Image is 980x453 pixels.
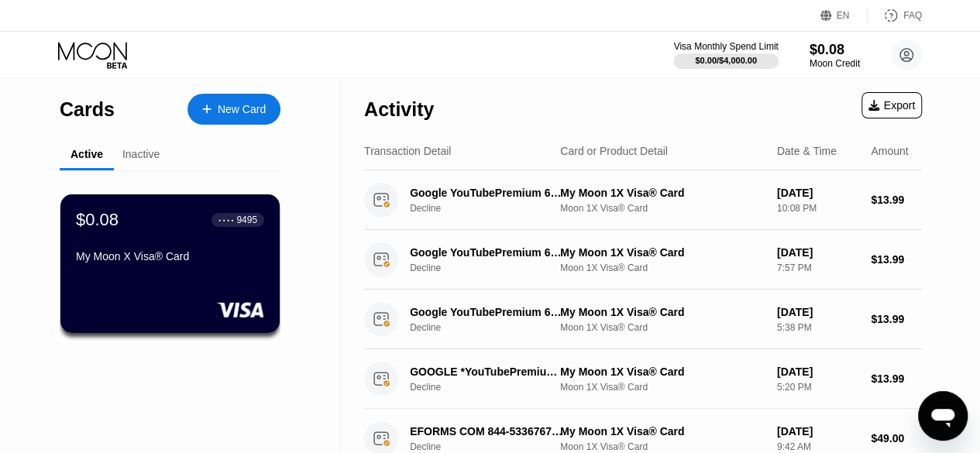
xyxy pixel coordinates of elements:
div: My Moon 1X Visa® Card [560,246,765,259]
div: Activity [364,98,434,121]
div: EN [837,10,850,21]
div: Visa Monthly Spend Limit [673,41,778,52]
div: GOOGLE *YouTubePremium [DOMAIN_NAME][URL][GEOGRAPHIC_DATA] [410,365,564,378]
div: Decline [410,382,575,393]
div: $0.08 [76,210,119,230]
div: 9:42 AM [777,441,858,452]
div: Transaction Detail [364,145,451,157]
div: [DATE] [777,246,858,259]
div: Moon 1X Visa® Card [560,441,765,452]
div: 9495 [236,214,257,225]
div: $13.99 [871,194,922,206]
div: Export [868,99,915,112]
div: 10:08 PM [777,203,858,214]
div: $0.00 / $4,000.00 [695,56,757,65]
div: GOOGLE *YouTubePremium [DOMAIN_NAME][URL][GEOGRAPHIC_DATA]DeclineMy Moon 1X Visa® CardMoon 1X Vis... [364,349,922,409]
div: FAQ [868,8,922,23]
div: Moon 1X Visa® Card [560,382,765,393]
div: My Moon 1X Visa® Card [560,306,765,318]
div: Amount [871,145,908,157]
iframe: Button to launch messaging window [918,391,968,441]
div: Active [70,148,103,160]
div: $0.08Moon Credit [810,42,860,69]
div: Inactive [122,148,160,160]
div: Moon 1X Visa® Card [560,322,765,333]
div: EFORMS COM 844-5336767 US [410,425,564,438]
div: FAQ [903,10,922,21]
div: $13.99 [871,372,922,385]
div: [DATE] [777,306,858,318]
div: Date & Time [777,145,837,157]
div: $13.99 [871,253,922,266]
div: Decline [410,263,575,273]
div: Decline [410,203,575,214]
div: New Card [187,94,280,125]
div: 5:38 PM [777,322,858,333]
div: New Card [218,103,266,116]
div: $0.08● ● ● ●9495My Moon X Visa® Card [60,194,280,333]
div: Decline [410,322,575,333]
div: EN [820,8,868,23]
div: Visa Monthly Spend Limit$0.00/$4,000.00 [673,41,778,69]
div: [DATE] [777,365,858,378]
div: $13.99 [871,313,922,325]
div: Google YouTubePremium 650-2530000 US [410,246,564,259]
div: My Moon 1X Visa® Card [560,365,765,378]
div: $0.08 [810,42,860,58]
div: $49.00 [871,432,922,444]
div: Card or Product Detail [560,145,668,157]
div: My Moon X Visa® Card [76,250,264,263]
div: Google YouTubePremium 650-2530000 US [410,187,564,199]
div: Moon Credit [810,58,860,69]
div: Google YouTubePremium 650-2530000 USDeclineMy Moon 1X Visa® CardMoon 1X Visa® Card[DATE]5:38 PM$1... [364,290,922,349]
div: ● ● ● ● [218,218,234,222]
div: Cards [60,98,115,121]
div: 5:20 PM [777,382,858,393]
div: Moon 1X Visa® Card [560,203,765,214]
div: [DATE] [777,187,858,199]
div: Decline [410,441,575,452]
div: Export [861,92,922,118]
div: Google YouTubePremium 650-2530000 USDeclineMy Moon 1X Visa® CardMoon 1X Visa® Card[DATE]10:08 PM$... [364,170,922,230]
div: Google YouTubePremium 650-2530000 US [410,306,564,318]
div: 7:57 PM [777,263,858,273]
div: My Moon 1X Visa® Card [560,187,765,199]
div: Google YouTubePremium 650-2530000 USDeclineMy Moon 1X Visa® CardMoon 1X Visa® Card[DATE]7:57 PM$1... [364,230,922,290]
div: My Moon 1X Visa® Card [560,425,765,438]
div: [DATE] [777,425,858,438]
div: Moon 1X Visa® Card [560,263,765,273]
